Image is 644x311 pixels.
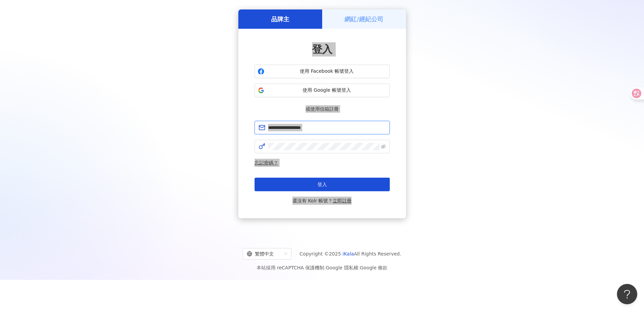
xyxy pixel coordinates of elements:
span: 或使用信箱註冊 [301,105,343,113]
a: Google 條款 [360,265,387,270]
span: 使用 Google 帳號登入 [267,87,387,94]
span: 登入 [317,182,327,187]
a: 立即註冊 [333,198,352,203]
a: iKala [342,251,354,257]
button: 使用 Google 帳號登入 [255,84,390,97]
a: 忘記密碼？ [255,160,278,165]
span: eye-invisible [381,144,386,149]
iframe: Help Scout Beacon - Open [617,284,637,304]
span: Copyright © 2025 All Rights Reserved. [300,250,401,258]
button: 登入 [255,178,390,191]
span: 還沒有 Kolr 帳號？ [292,197,352,205]
span: 使用 Facebook 帳號登入 [267,68,387,75]
button: 使用 Facebook 帳號登入 [255,65,390,78]
h5: 品牌主 [271,15,289,23]
span: | [324,265,326,270]
h5: 網紅/經紀公司 [344,15,383,23]
span: | [358,265,360,270]
a: Google 隱私權 [326,265,358,270]
span: 登入 [312,43,332,55]
div: 繁體中文 [247,248,281,259]
span: 本站採用 reCAPTCHA 保護機制 [257,264,387,272]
